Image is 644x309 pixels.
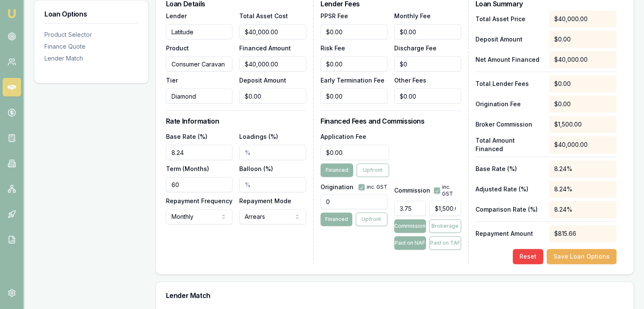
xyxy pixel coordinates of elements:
h3: Rate Information [166,118,306,124]
button: Financed [321,163,353,177]
label: Repayment Mode [239,197,291,204]
div: 8.24% [549,181,616,198]
p: Origination Fee [475,100,543,108]
p: Adjusted Rate (%) [475,185,543,193]
h3: Lender Fees [321,0,461,7]
button: Save Loan Options [547,249,616,264]
div: 8.24% [549,201,616,218]
label: Term (Months) [166,165,209,172]
div: $40,000.00 [549,51,616,68]
h3: Loan Options [44,11,138,17]
p: Deposit Amount [475,35,543,44]
input: $ [239,56,306,72]
button: Commission [394,219,426,233]
input: $ [321,56,387,72]
div: $40,000.00 [549,11,616,28]
input: $ [394,56,461,72]
label: Monthly Fee [394,12,431,19]
div: $0.00 [549,75,616,92]
h3: Financed Fees and Commissions [321,118,461,124]
div: Product Selector [44,30,138,39]
label: Commission [394,188,430,193]
p: Comparison Rate (%) [475,205,543,214]
label: Origination [321,184,354,190]
label: PPSR Fee [321,12,348,19]
input: $ [321,145,389,160]
img: emu-icon-u.png [7,8,17,19]
h3: Lender Match [166,292,623,299]
label: Tier [166,77,178,84]
p: Total Lender Fees [475,80,543,88]
label: Application Fee [321,133,366,140]
input: $ [394,24,461,39]
label: Balloon (%) [239,165,273,172]
button: Reset [513,249,543,264]
button: Upfront [356,212,387,226]
p: Net Amount Financed [475,55,543,64]
label: Total Asset Cost [239,12,288,19]
div: 8.24% [549,160,616,177]
input: % [394,201,426,216]
input: $ [239,88,306,104]
button: Paid on TAF [429,236,461,250]
button: Financed [321,212,352,226]
div: $0.00 [549,31,616,48]
h3: Loan Details [166,0,306,7]
input: $ [321,88,387,104]
input: $ [394,88,461,104]
div: inc. GST [434,184,461,197]
div: $1,500.00 [549,116,616,133]
label: Risk Fee [321,44,345,52]
div: $815.66 [549,225,616,242]
p: Repayment Amount [475,229,543,238]
label: Discharge Fee [394,44,437,52]
input: % [239,177,306,192]
div: $0.00 [549,96,616,113]
label: Base Rate (%) [166,133,207,140]
h3: Loan Summary [475,0,616,7]
input: % [166,145,233,160]
button: Brokerage [429,219,461,233]
label: Early Termination Fee [321,77,384,84]
button: Upfront [357,163,389,177]
p: Total Asset Price [475,15,543,23]
label: Financed Amount [239,44,291,52]
div: $40,000.00 [549,136,616,153]
label: Product [166,44,189,52]
div: Finance Quote [44,42,138,51]
input: % [239,145,306,160]
div: Lender Match [44,54,138,63]
p: Broker Commission [475,120,543,129]
label: Repayment Frequency [166,197,232,204]
div: inc. GST [358,184,387,190]
label: Lender [166,12,187,19]
input: $ [239,24,306,39]
button: Paid on NAF [394,236,426,250]
label: Other Fees [394,77,426,84]
label: Deposit Amount [239,77,286,84]
input: $ [321,24,387,39]
p: Base Rate (%) [475,165,543,173]
p: Total Amount Financed [475,136,543,153]
label: Loadings (%) [239,133,278,140]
